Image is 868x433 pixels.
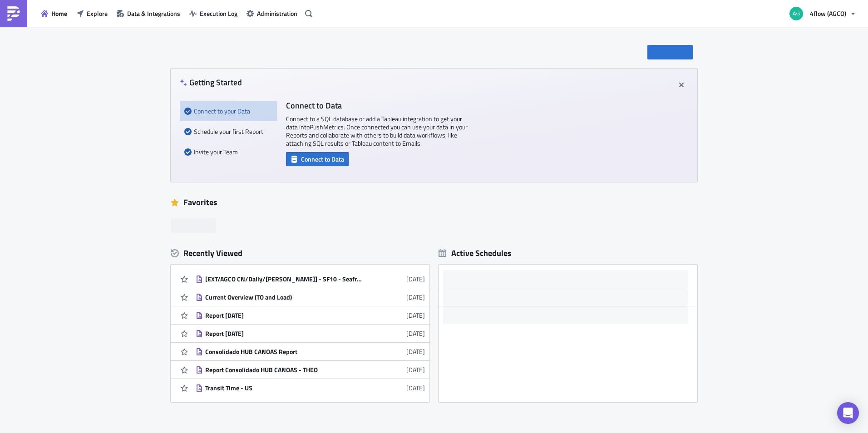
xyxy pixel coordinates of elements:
[205,330,364,338] div: Report [DATE]
[439,248,512,258] div: Active Schedules
[406,365,425,374] time: 2025-08-12T11:31:37Z
[184,101,272,121] div: Connect to your Data
[180,78,242,87] h4: Getting Started
[196,288,425,306] a: Current Overview (TO and Load)[DATE]
[200,9,237,18] span: Execution Log
[171,196,697,209] div: Favorites
[286,115,468,148] p: Connect to a SQL database or add a Tableau integration to get your data into PushMetrics . Once c...
[196,361,425,379] a: Report Consolidado HUB CANOAS - THEO[DATE]
[127,9,180,18] span: Data & Integrations
[205,293,364,301] div: Current Overview (TO and Load)
[196,343,425,360] a: Consolidado HUB CANOAS Report[DATE]
[51,9,67,18] span: Home
[406,347,425,356] time: 2025-08-12T17:58:36Z
[406,383,425,393] time: 2025-08-08T18:38:44Z
[171,246,429,260] div: Recently Viewed
[196,379,425,397] a: Transit Time - US[DATE]
[205,366,364,374] div: Report Consolidado HUB CANOAS - THEO
[87,9,108,18] span: Explore
[301,154,344,164] span: Connect to Data
[406,274,425,284] time: 2025-08-18T05:50:48Z
[406,329,425,338] time: 2025-08-13T13:54:35Z
[837,402,859,424] div: Open Intercom Messenger
[112,6,185,20] button: Data & Integrations
[205,384,364,392] div: Transit Time - US
[72,6,112,20] button: Explore
[185,6,242,20] button: Execution Log
[36,6,72,20] button: Home
[184,121,272,142] div: Schedule your first Report
[205,275,364,283] div: [EXT/AGCO CN/Daily/[PERSON_NAME]] - SF10 - Seafreight Article Tracking Report
[242,6,302,20] button: Administration
[784,4,861,24] button: 4flow (AGCO)
[810,9,846,18] span: 4flow (AGCO)
[286,153,349,163] a: Connect to Data
[406,292,425,302] time: 2025-08-13T19:47:33Z
[257,9,297,18] span: Administration
[184,142,272,162] div: Invite your Team
[789,6,804,21] img: Avatar
[205,348,364,356] div: Consolidado HUB CANOAS Report
[406,310,425,320] time: 2025-08-13T14:49:17Z
[6,6,21,21] img: PushMetrics
[196,270,425,288] a: [EXT/AGCO CN/Daily/[PERSON_NAME]] - SF10 - Seafreight Article Tracking Report[DATE]
[286,101,468,110] h4: Connect to Data
[196,306,425,324] a: Report [DATE][DATE]
[286,152,349,166] button: Connect to Data
[205,311,364,320] div: Report [DATE]
[196,325,425,342] a: Report [DATE][DATE]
